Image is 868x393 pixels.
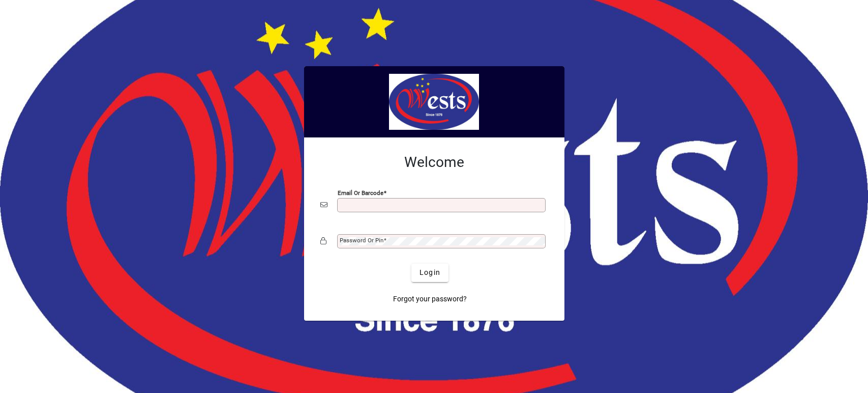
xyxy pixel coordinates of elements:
[340,237,383,244] mat-label: Password or Pin
[420,267,440,278] span: Login
[320,154,548,171] h2: Welcome
[389,290,471,308] a: Forgot your password?
[338,189,383,196] mat-label: Email or Barcode
[393,294,467,304] span: Forgot your password?
[411,264,448,282] button: Login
